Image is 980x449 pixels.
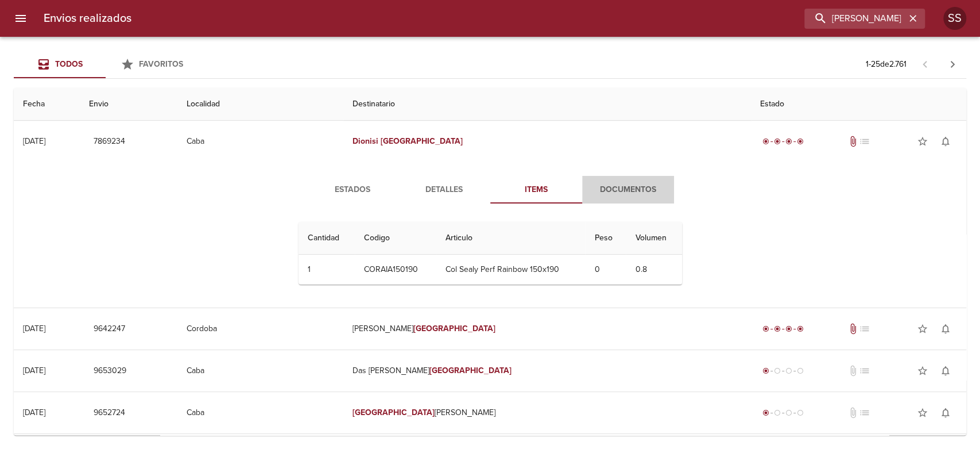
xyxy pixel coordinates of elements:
th: Articulo [436,222,586,255]
span: radio_button_unchecked [785,409,792,416]
th: Envio [80,88,177,121]
span: No tiene pedido asociado [858,136,870,147]
span: No tiene pedido asociado [858,407,870,419]
div: Tabs detalle de guia [307,176,674,204]
em: [GEOGRAPHIC_DATA] [429,366,512,375]
td: Caba [177,392,343,433]
td: 1 [299,255,355,285]
th: Cantidad [299,222,355,255]
span: radio_button_checked [762,367,769,374]
span: No tiene pedido asociado [858,365,870,377]
button: Agregar a favoritos [911,401,934,424]
button: Activar notificaciones [934,401,957,424]
span: radio_button_checked [762,409,769,416]
button: Agregar a favoritos [911,130,934,153]
td: Col Sealy Perf Rainbow 150x190 [436,255,586,285]
input: buscar [804,9,905,29]
div: Generado [760,365,806,377]
button: menu [7,5,34,32]
span: radio_button_checked [785,138,792,145]
span: No tiene pedido asociado [858,323,870,335]
button: 9653029 [89,360,131,382]
span: Estados [313,183,392,197]
table: Tabla de Items [299,222,682,285]
span: radio_button_unchecked [785,367,792,374]
span: radio_button_checked [774,138,781,145]
em: [GEOGRAPHIC_DATA] [381,136,463,146]
span: radio_button_checked [774,325,781,332]
span: Pagina siguiente [939,51,966,78]
span: Favoritos [139,59,183,69]
span: notifications_none [940,136,951,147]
td: Das [PERSON_NAME] [343,350,750,392]
td: [PERSON_NAME] [343,308,750,350]
button: Agregar a favoritos [911,359,934,382]
span: notifications_none [940,323,951,335]
th: Fecha [14,88,80,121]
th: Localidad [177,88,343,121]
span: No tiene documentos adjuntos [847,407,858,419]
p: 1 - 25 de 2.761 [866,59,907,70]
button: 9652724 [89,402,130,424]
th: Codigo [355,222,436,255]
button: Activar notificaciones [934,317,957,340]
span: star_border [917,323,928,335]
span: Pagina anterior [911,58,939,70]
span: No tiene documentos adjuntos [847,365,858,377]
span: radio_button_unchecked [797,367,804,374]
em: [GEOGRAPHIC_DATA] [413,324,495,333]
th: Volumen [626,222,681,255]
button: Agregar a favoritos [911,317,934,340]
span: star_border [917,136,928,147]
div: SS [943,7,966,30]
td: [PERSON_NAME] [343,392,750,433]
span: radio_button_checked [797,325,804,332]
em: Dionisi [353,136,378,146]
span: notifications_none [940,365,951,377]
td: 0.8 [626,255,681,285]
span: star_border [917,407,928,419]
button: Activar notificaciones [934,130,957,153]
th: Estado [751,88,966,121]
span: Tiene documentos adjuntos [847,323,858,335]
span: Items [497,183,575,197]
div: Generado [760,407,806,419]
span: radio_button_checked [797,138,804,145]
td: 0 [585,255,626,285]
div: Entregado [760,323,806,335]
div: [DATE] [23,136,45,146]
th: Destinatario [343,88,750,121]
span: radio_button_checked [762,138,769,145]
span: 9652724 [94,406,125,420]
span: Todos [55,59,83,69]
span: radio_button_unchecked [774,409,781,416]
span: star_border [917,365,928,377]
div: [DATE] [23,408,45,417]
div: [DATE] [23,366,45,375]
h6: Envios realizados [44,9,131,28]
div: [DATE] [23,324,45,333]
button: Activar notificaciones [934,359,957,382]
span: notifications_none [940,407,951,419]
span: 9653029 [94,364,126,378]
em: [GEOGRAPHIC_DATA] [353,408,435,417]
span: radio_button_checked [785,325,792,332]
td: Caba [177,350,343,392]
span: radio_button_unchecked [774,367,781,374]
td: Caba [177,121,343,162]
td: Cordoba [177,308,343,350]
button: 9642247 [89,318,130,340]
td: CORAIA150190 [355,255,436,285]
div: Tabs Envios [14,51,197,78]
span: Tiene documentos adjuntos [847,136,858,147]
button: 7869234 [89,131,130,152]
th: Peso [585,222,626,255]
span: Documentos [589,183,667,197]
span: 7869234 [94,135,125,149]
span: 9642247 [94,322,125,336]
span: radio_button_unchecked [797,409,804,416]
span: radio_button_checked [762,325,769,332]
span: Detalles [405,183,483,197]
